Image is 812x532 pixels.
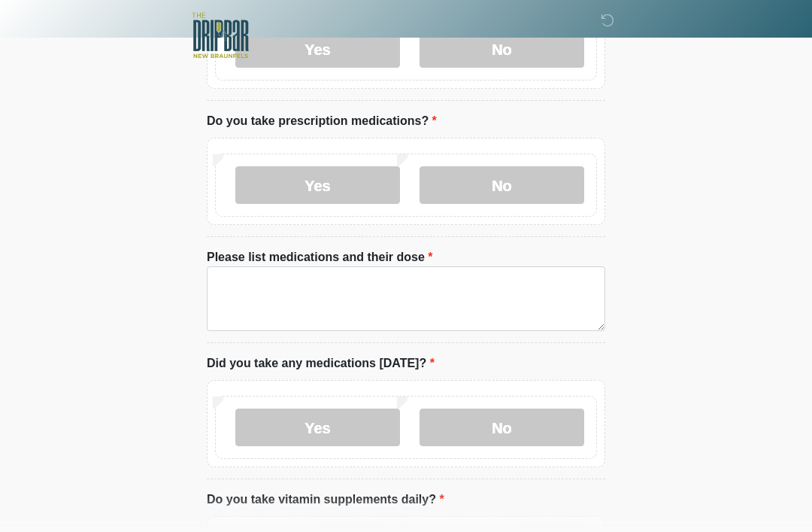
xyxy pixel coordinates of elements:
label: Yes [235,409,400,446]
label: No [420,166,584,204]
label: Please list medications and their dose [207,248,433,266]
label: Did you take any medications [DATE]? [207,354,435,372]
label: Do you take prescription medications? [207,112,437,130]
label: No [420,409,584,446]
label: Do you take vitamin supplements daily? [207,491,444,509]
img: The DRIPBaR - New Braunfels Logo [192,11,249,60]
label: Yes [235,166,400,204]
